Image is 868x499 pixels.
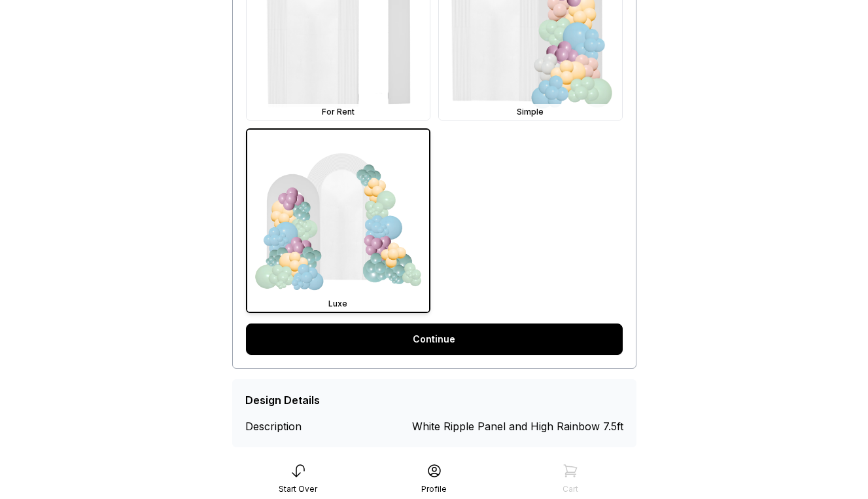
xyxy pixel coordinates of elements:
[245,418,340,434] div: Description
[249,107,427,117] div: For Rent
[250,299,426,309] div: Luxe
[412,418,623,434] div: White Ripple Panel and High Rainbow 7.5ft
[246,323,623,355] a: Continue
[245,392,320,408] div: Design Details
[442,107,619,117] div: Simple
[279,484,317,494] div: Start Over
[247,130,429,312] img: Luxe
[563,484,578,494] div: Cart
[421,484,447,494] div: Profile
